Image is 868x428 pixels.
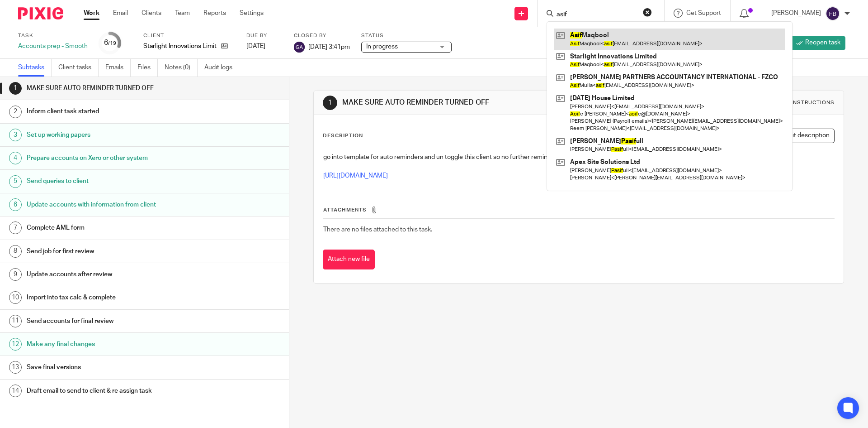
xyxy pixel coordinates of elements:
button: Edit description [771,129,835,143]
button: Attach new file [323,250,375,270]
label: Status [361,32,452,39]
label: Due by [246,32,283,39]
div: 10 [9,291,22,304]
h1: Set up working papers [27,128,196,142]
span: Attachments [323,207,367,212]
div: 8 [9,245,22,258]
span: [DATE] 3:41pm [308,43,350,50]
div: 7 [9,221,22,234]
a: Reopen task [791,36,845,50]
input: Search [556,11,637,19]
p: Description [323,132,363,139]
a: [URL][DOMAIN_NAME] [323,173,388,179]
img: svg%3E [826,6,840,21]
div: [DATE] [246,42,283,51]
h1: Send queries to client [27,174,196,188]
div: 4 [9,152,22,164]
div: 9 [9,268,22,281]
a: Files [137,59,158,77]
div: Instructions [791,99,835,106]
h1: Make any final changes [27,337,196,351]
a: Client tasks [58,59,99,77]
a: Audit logs [204,59,239,77]
h1: Save final versions [27,361,196,374]
div: 11 [9,315,22,327]
a: Settings [240,9,264,18]
h1: MAKE SURE AUTO REMINDER TURNED OFF [27,82,196,95]
span: In progress [366,43,398,50]
h1: Send job for first review [27,245,196,258]
a: Work [84,9,99,18]
div: 1 [9,82,22,95]
img: svg%3E [294,42,305,53]
p: Starlight Innovations Limited [143,42,217,51]
h1: Import into tax calc & complete [27,291,196,304]
div: 6 [9,198,22,211]
div: 14 [9,385,22,397]
span: There are no files attached to this task. [323,226,432,233]
a: Reports [203,9,226,18]
label: Closed by [294,32,350,39]
label: Client [143,32,235,39]
a: Subtasks [18,59,52,77]
a: Notes (0) [165,59,198,77]
h1: MAKE SURE AUTO REMINDER TURNED OFF [342,98,598,107]
h1: Update accounts with information from client [27,198,196,212]
div: 12 [9,338,22,351]
span: Reopen task [805,38,840,47]
div: 1 [323,96,337,110]
div: Accounts prep - Smooth [18,42,88,51]
h1: Send accounts for final review [27,314,196,328]
div: 13 [9,361,22,374]
a: Clients [142,9,161,18]
a: Email [113,9,128,18]
h1: Complete AML form [27,221,196,235]
img: Pixie [18,7,63,19]
p: [PERSON_NAME] [771,9,821,18]
span: Get Support [686,10,721,16]
h1: Update accounts after review [27,268,196,281]
div: 5 [9,175,22,188]
h1: Draft email to send to client & re assign task [27,384,196,398]
h1: Inform client task started [27,105,196,118]
p: go into template for auto reminders and un toggle this client so no further reminders are sent. [323,153,834,162]
button: Clear [643,8,652,17]
div: 6 [104,38,116,48]
label: Task [18,32,88,39]
div: 2 [9,106,22,118]
a: Team [175,9,190,18]
a: Emails [105,59,131,77]
div: 3 [9,129,22,141]
h1: Prepare accounts on Xero or other system [27,151,196,165]
small: /19 [108,41,116,46]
